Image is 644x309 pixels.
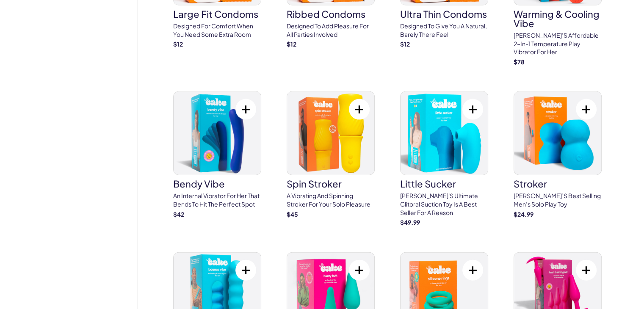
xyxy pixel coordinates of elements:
[173,179,261,188] h3: Bendy Vibe
[400,179,488,188] h3: little sucker
[287,92,374,175] img: spin stroker
[287,179,375,188] h3: spin stroker
[287,40,296,48] strong: $ 12
[173,22,261,39] p: Designed for comfort when you need some extra room
[287,192,375,208] p: A vibrating and spinning stroker for your solo pleasure
[173,9,261,19] h3: Large Fit Condoms
[514,9,602,28] h3: Warming & Cooling Vibe
[400,91,488,226] a: little suckerlittle sucker[PERSON_NAME]'s ultimate clitoral suction toy is a best seller for a re...
[173,91,261,218] a: Bendy VibeBendy VibeAn internal vibrator for her that bends to hit the perfect spot$42
[514,179,602,188] h3: stroker
[287,9,375,19] h3: Ribbed Condoms
[287,22,375,39] p: Designed to add pleasure for all parties involved
[173,192,261,208] p: An internal vibrator for her that bends to hit the perfect spot
[514,192,602,208] p: [PERSON_NAME]’s best selling men’s solo play toy
[400,22,488,39] p: Designed to give you a natural, barely there feel
[514,31,602,56] p: [PERSON_NAME]’s affordable 2-in-1 temperature play vibrator for her
[173,210,184,218] strong: $ 42
[514,210,533,218] strong: $ 24.99
[400,9,488,19] h3: Ultra Thin Condoms
[287,210,298,218] strong: $ 45
[287,91,375,218] a: spin strokerspin strokerA vibrating and spinning stroker for your solo pleasure$45
[400,192,488,217] p: [PERSON_NAME]'s ultimate clitoral suction toy is a best seller for a reason
[400,218,420,226] strong: $ 49.99
[514,91,602,218] a: strokerstroker[PERSON_NAME]’s best selling men’s solo play toy$24.99
[514,92,601,175] img: stroker
[174,92,261,175] img: Bendy Vibe
[400,40,410,48] strong: $ 12
[401,92,488,175] img: little sucker
[514,58,525,66] strong: $ 78
[173,40,183,48] strong: $ 12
